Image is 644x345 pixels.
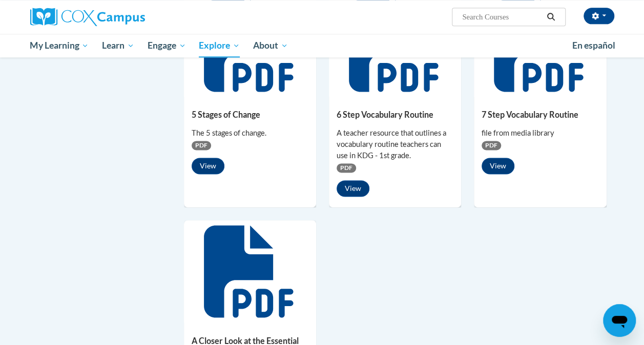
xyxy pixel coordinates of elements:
[246,34,295,57] a: About
[543,11,558,23] button: Search
[337,127,453,161] div: A teacher resource that outlines a vocabulary routine teachers can use in KDG - 1st grade.
[199,39,240,52] span: Explore
[482,158,514,174] button: View
[192,127,308,139] div: The 5 stages of change.
[95,34,141,57] a: Learn
[23,34,622,57] div: Main menu
[566,35,622,56] a: En español
[192,141,211,150] span: PDF
[30,8,215,26] a: Cox Campus
[30,39,89,52] span: My Learning
[253,39,288,52] span: About
[148,39,186,52] span: Engage
[192,34,246,57] a: Explore
[482,141,501,150] span: PDF
[337,163,356,172] span: PDF
[482,127,598,139] div: file from media library
[141,34,193,57] a: Engage
[337,110,453,119] h5: 6 Step Vocabulary Routine
[30,8,145,26] img: Cox Campus
[572,40,615,51] span: En español
[102,39,134,52] span: Learn
[337,180,369,197] button: View
[192,110,308,119] h5: 5 Stages of Change
[461,11,543,23] input: Search Courses
[24,34,96,57] a: My Learning
[584,8,614,24] button: Account Settings
[192,158,224,174] button: View
[603,304,636,337] iframe: Button to launch messaging window
[482,110,598,119] h5: 7 Step Vocabulary Routine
